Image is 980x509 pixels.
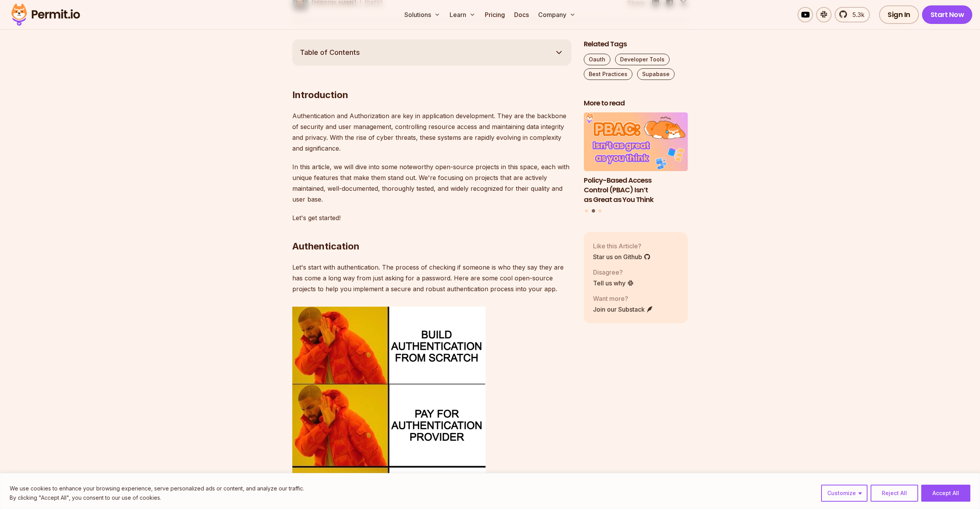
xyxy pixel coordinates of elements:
[584,112,688,171] img: Policy-Based Access Control (PBAC) Isn’t as Great as You Think
[584,112,688,204] li: 2 of 3
[401,7,443,22] button: Solutions
[584,112,688,204] a: Policy-Based Access Control (PBAC) Isn’t as Great as You ThinkPolicy-Based Access Control (PBAC) ...
[584,39,688,49] h2: Related Tags
[584,176,688,204] h3: Policy-Based Access Control (PBAC) Isn’t as Great as You Think
[292,39,571,66] button: Table of Contents
[871,485,918,502] button: Reject All
[292,241,360,252] strong: Authentication
[447,7,479,22] button: Learn
[921,485,970,502] button: Accept All
[584,112,688,214] div: Posts
[922,5,973,24] a: Start Now
[598,209,602,212] button: Go to slide 3
[637,68,675,80] a: Supabase
[292,110,571,154] p: Authentication and Authorization are key in application development. They are the backbone of sec...
[10,484,304,493] p: We use cookies to enhance your browsing experience, serve personalized ads or content, and analyz...
[8,2,84,28] img: Permit logo
[593,252,651,261] a: Star us on Github
[593,294,653,303] p: Want more?
[835,7,870,22] a: 5.3k
[593,241,651,251] p: Like this Article?
[584,98,688,108] h2: More to read
[591,209,595,213] button: Go to slide 2
[300,47,360,58] span: Table of Contents
[593,305,653,314] a: Join our Substack
[848,10,864,19] span: 5.3k
[292,161,571,205] p: In this article, we will dive into some noteworthy open-source projects in this space, each with ...
[511,7,532,22] a: Docs
[584,54,610,65] a: Oauth
[10,493,304,502] p: By clicking "Accept All", you consent to our use of cookies.
[879,5,919,24] a: Sign In
[292,262,571,294] p: Let's start with authentication. The process of checking if someone is who they say they are has ...
[593,278,634,288] a: Tell us why
[482,7,508,22] a: Pricing
[535,7,579,22] button: Company
[292,212,571,223] p: Let's get started!
[585,209,588,212] button: Go to slide 1
[292,89,348,100] strong: Introduction
[593,268,634,277] p: Disagree?
[821,485,868,502] button: Customize
[584,68,632,80] a: Best Practices
[615,54,670,65] a: Developer Tools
